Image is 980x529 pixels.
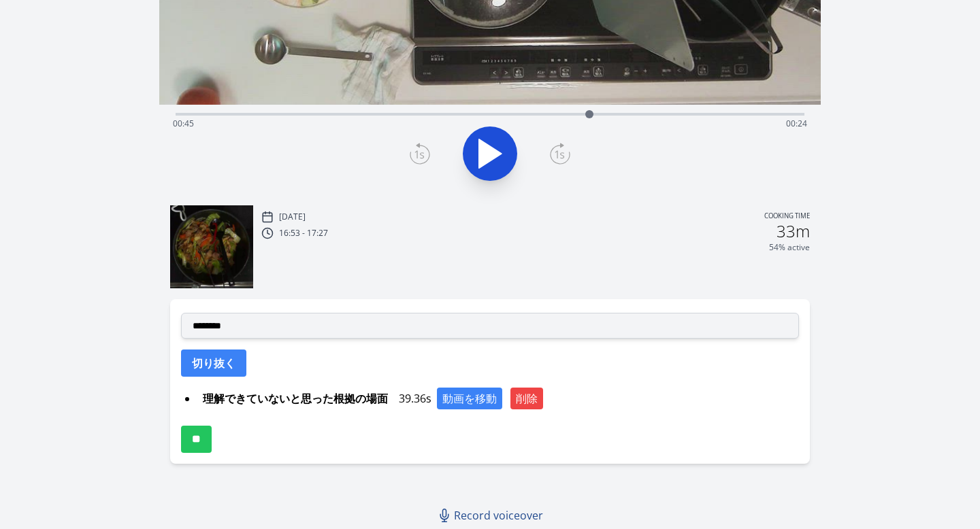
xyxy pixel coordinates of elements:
h2: 33m [777,223,810,239]
p: 16:53 - 17:27 [279,228,328,239]
button: 削除 [510,388,543,409]
p: Cooking time [764,211,810,223]
p: 54% active [769,242,810,253]
img: 250924075444_thumb.jpeg [170,205,253,288]
p: [DATE] [279,211,306,222]
a: Record voiceover [432,502,551,529]
span: 00:45 [173,118,194,129]
button: 動画を移動 [437,388,502,409]
button: 切り抜く [181,349,246,377]
span: 00:24 [786,118,807,129]
span: 理解できていないと思った根拠の場面 [197,388,393,409]
span: Record voiceover [454,507,543,524]
div: 39.36s [197,388,800,409]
